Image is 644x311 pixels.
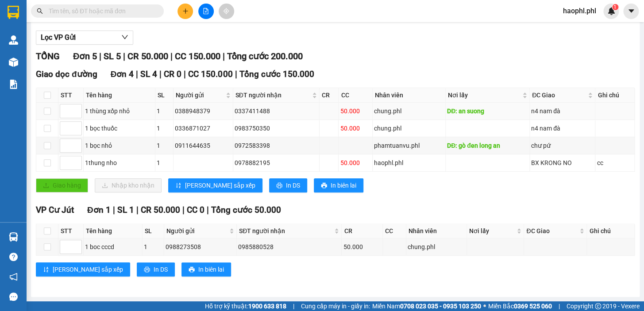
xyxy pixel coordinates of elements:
[203,8,209,14] span: file-add
[207,205,209,215] span: |
[36,262,130,276] button: sort-ascending[PERSON_NAME] sắp xếp
[166,226,228,236] span: Người gửi
[483,304,486,308] span: ⚪️
[84,88,155,103] th: Tên hàng
[223,8,229,14] span: aim
[235,158,318,168] div: 0978882195
[235,90,310,100] span: SĐT người nhận
[9,253,18,261] span: question-circle
[157,123,172,133] div: 1
[85,106,154,116] div: 1 thùng xốp nhỏ
[185,180,255,190] span: [PERSON_NAME] sắp xếp
[532,90,586,100] span: ĐC Giao
[188,69,232,79] span: CC 150.000
[595,303,601,309] span: copyright
[198,4,214,19] button: file-add
[237,238,342,256] td: 0985880528
[613,4,617,10] span: 1
[85,242,141,252] div: 1 boc cccd
[121,34,128,41] span: down
[227,51,302,61] span: Tổng cước 200.000
[136,205,139,215] span: |
[286,180,300,190] span: In DS
[342,224,383,238] th: CR
[339,88,373,103] th: CC
[159,69,162,79] span: |
[400,303,481,310] strong: 0708 023 035 - 0935 103 250
[531,106,594,116] div: n4 nam đà
[175,106,231,116] div: 0388948379
[383,224,406,238] th: CC
[9,273,18,281] span: notification
[143,224,164,238] th: SL
[447,106,528,116] div: DĐ: an suong
[235,106,318,116] div: 0337411488
[177,4,193,19] button: plus
[53,265,123,274] span: [PERSON_NAME] sắp xếp
[219,4,234,19] button: aim
[117,205,134,215] span: SL 1
[293,301,294,311] span: |
[9,58,18,67] img: warehouse-icon
[235,69,237,79] span: |
[175,182,181,189] span: sort-ascending
[514,303,552,310] strong: 0369 525 060
[448,90,521,100] span: Nơi lấy
[320,88,339,103] th: CR
[140,69,157,79] span: SL 4
[175,123,231,133] div: 0336871027
[374,123,444,133] div: chung.phl
[36,69,97,79] span: Giao dọc đường
[276,182,282,189] span: printer
[607,7,615,15] img: icon-new-feature
[559,301,560,311] span: |
[187,205,204,215] span: CC 0
[374,106,444,116] div: chung.phl
[205,301,286,311] span: Hỗ trợ kỹ thuật:
[531,123,594,133] div: n4 nam đà
[340,123,371,133] div: 50.000
[181,262,231,276] button: printerIn biên lai
[235,141,318,150] div: 0972583398
[84,224,143,238] th: Tên hàng
[144,242,162,252] div: 1
[157,141,172,150] div: 1
[373,88,446,103] th: Nhân viên
[531,158,594,168] div: BX KRONG NO
[447,141,528,150] div: DĐ: gò đen long an
[168,178,262,192] button: sort-ascending[PERSON_NAME] sắp xếp
[36,31,133,45] button: Lọc VP Gửi
[406,224,467,238] th: Nhân viên
[36,178,88,192] button: uploadGiao hàng
[587,224,635,238] th: Ghi chú
[113,205,115,215] span: |
[469,226,515,236] span: Nơi lấy
[58,224,84,238] th: STT
[374,141,444,150] div: phamtuanvu.phl
[175,141,231,150] div: 0911644635
[627,7,635,15] span: caret-down
[157,158,172,168] div: 1
[49,6,153,16] input: Tìm tên, số ĐT hoặc mã đơn
[37,8,43,14] span: search
[170,51,172,61] span: |
[9,80,18,89] img: solution-icon
[239,69,314,79] span: Tổng cước 150.000
[198,265,224,274] span: In biên lai
[154,265,168,274] span: In DS
[41,32,76,43] span: Lọc VP Gửi
[176,90,224,100] span: Người gửi
[9,35,18,45] img: warehouse-icon
[321,182,327,189] span: printer
[174,51,220,61] span: CC 150.000
[99,51,101,61] span: |
[73,51,96,61] span: Đơn 5
[182,205,185,215] span: |
[623,4,639,19] button: caret-down
[144,266,150,273] span: printer
[238,242,340,252] div: 0985880528
[248,303,286,310] strong: 1900 633 818
[372,301,481,311] span: Miền Nam
[343,242,381,252] div: 50.000
[36,51,60,61] span: TỔNG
